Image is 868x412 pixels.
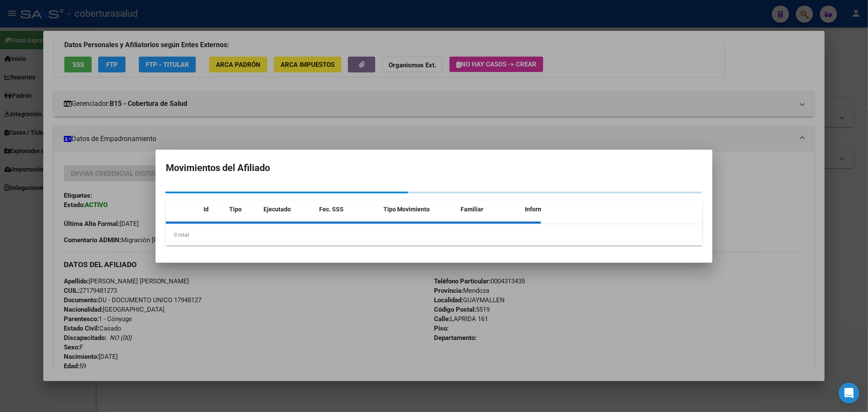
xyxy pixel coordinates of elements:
div: Open Intercom Messenger [839,383,859,403]
span: Tipo [229,206,242,213]
datatable-header-cell: Id [200,200,226,219]
span: Informable SSS [525,206,568,213]
h2: Movimientos del Afiliado [166,160,702,176]
span: Fec. SSS [319,206,344,213]
datatable-header-cell: Tipo Movimiento [380,200,457,219]
span: Ejecutado [263,206,291,213]
div: 0 total [166,224,702,246]
datatable-header-cell: Ejecutado [260,200,316,219]
span: Id [204,206,209,213]
datatable-header-cell: Fec. SSS [316,200,380,219]
span: Tipo Movimiento [383,206,430,213]
datatable-header-cell: Tipo [226,200,260,219]
span: Familiar [461,206,483,213]
datatable-header-cell: Familiar [457,200,521,219]
datatable-header-cell: Informable SSS [521,200,586,219]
